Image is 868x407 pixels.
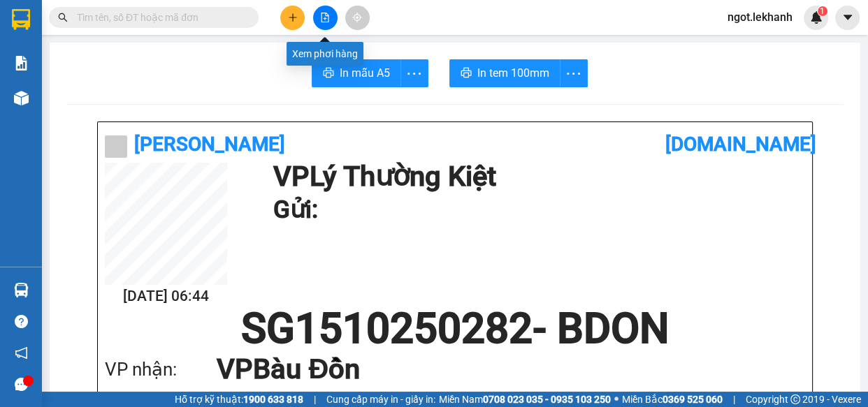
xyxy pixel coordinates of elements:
[326,392,435,407] span: Cung cấp máy in - giấy in:
[12,101,246,119] div: Tên hàng: 2 bao ( : 2 )
[77,10,242,25] input: Tìm tên, số ĐT hoặc mã đơn
[314,392,316,407] span: |
[288,13,298,22] span: plus
[790,394,800,404] span: copyright
[483,394,611,405] strong: 0708 023 035 - 0935 103 250
[105,355,217,384] div: VP nhận:
[733,392,735,407] span: |
[14,283,29,297] img: warehouse-icon
[340,64,390,82] span: In mẫu A5
[133,13,167,28] span: Nhận:
[312,59,401,87] button: printerIn mẫu A5
[449,59,560,87] button: printerIn tem 100mm
[401,65,428,82] span: more
[820,6,825,16] span: 1
[835,6,860,30] button: caret-down
[217,350,777,389] h1: VP Bàu Đồn
[313,6,338,30] button: file-add
[131,77,151,91] span: CC :
[841,11,854,24] span: caret-down
[133,45,246,65] div: 0776150194
[352,13,362,22] span: aim
[14,91,29,105] img: warehouse-icon
[105,308,805,350] h1: SG1510250282 - BDON
[461,67,472,80] span: printer
[133,29,246,45] div: lộc cơm lam
[477,64,549,82] span: In tem 100mm
[175,392,303,407] span: Hỗ trợ kỹ thuật:
[665,133,816,156] b: [DOMAIN_NAME]
[15,315,28,328] span: question-circle
[560,65,587,82] span: more
[663,394,723,405] strong: 0369 525 060
[105,285,227,308] h2: [DATE] 06:44
[345,6,370,30] button: aim
[622,392,723,407] span: Miền Bắc
[439,392,611,407] span: Miền Nam
[131,73,247,93] div: 100.000
[818,6,827,16] sup: 1
[810,11,823,24] img: icon-new-feature
[280,6,305,30] button: plus
[15,346,28,360] span: notification
[12,9,30,30] img: logo-vxr
[58,13,68,22] span: search
[400,59,428,87] button: more
[273,191,798,229] h1: Gửi:
[15,378,28,391] span: message
[12,12,124,45] div: Lý Thường Kiệt
[12,13,34,28] span: Gửi:
[614,397,619,402] span: ⚪️
[273,163,798,191] h1: VP Lý Thường Kiệt
[243,394,303,405] strong: 1900 633 818
[133,100,152,119] span: SL
[320,13,330,22] span: file-add
[716,8,804,26] span: ngot.lekhanh
[560,59,588,87] button: more
[134,133,285,156] b: [PERSON_NAME]
[133,12,246,29] div: Bàu Đồn
[323,67,334,80] span: printer
[14,56,29,71] img: solution-icon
